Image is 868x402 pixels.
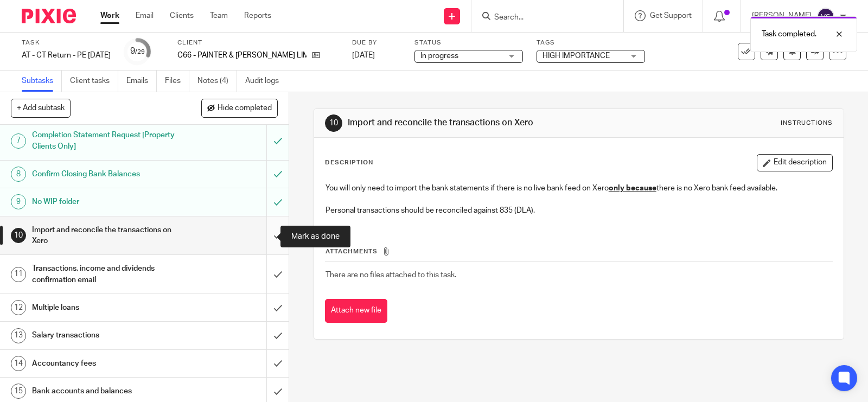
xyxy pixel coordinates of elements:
span: Attachments [325,248,378,254]
h1: Import and reconcile the transactions on Xero [32,222,181,250]
button: + Add subtask [11,99,71,117]
a: Work [100,10,119,21]
p: You will only need to import the bank statements if there is no live bank feed on Xero there is n... [325,183,832,194]
div: 9 [130,45,145,58]
h1: Multiple loans [32,299,181,316]
div: 10 [325,114,342,132]
label: Client [177,39,339,47]
a: Client tasks [70,71,118,92]
h1: Confirm Closing Bank Balances [32,166,181,182]
p: Description [325,158,373,167]
div: 13 [11,328,26,343]
a: Files [165,71,189,92]
u: only because [609,184,656,192]
span: Hide completed [218,104,272,113]
div: 12 [11,300,26,315]
p: Task completed. [762,29,816,40]
div: AT - CT Return - PE 31-03-2025 [22,50,111,61]
div: 15 [11,384,26,399]
div: 8 [11,167,26,182]
button: Hide completed [201,99,278,117]
div: AT - CT Return - PE [DATE] [22,50,111,61]
a: Reports [244,10,271,21]
h1: Salary transactions [32,327,181,343]
button: Attach new file [325,299,387,323]
a: Notes (4) [197,71,237,92]
img: svg%3E [817,8,834,25]
h1: Bank accounts and balances [32,383,181,399]
h1: Import and reconcile the transactions on Xero [348,117,602,129]
a: Clients [170,10,194,21]
h1: Transactions, income and dividends confirmation email [32,260,181,288]
div: 14 [11,356,26,371]
a: Subtasks [22,71,62,92]
h1: No WIP folder [32,194,181,210]
h1: Completion Statement Request [Property Clients Only] [32,127,181,155]
a: Audit logs [245,71,287,92]
div: 7 [11,133,26,149]
div: 10 [11,228,26,243]
div: 11 [11,267,26,282]
h1: Accountancy fees [32,355,181,372]
p: Personal transactions should be reconciled against 835 (DLA). [325,205,832,216]
label: Due by [352,39,401,47]
div: 9 [11,194,26,209]
label: Status [414,39,523,47]
a: Email [136,10,154,21]
span: In progress [420,52,458,60]
a: Team [210,10,228,21]
span: HIGH IMPORTANCE [542,52,610,60]
small: /29 [135,49,145,55]
span: [DATE] [352,52,375,59]
p: C66 - PAINTER & [PERSON_NAME] LIMITED [177,50,307,61]
img: Pixie [22,9,76,23]
a: Emails [126,71,157,92]
span: There are no files attached to this task. [325,271,456,279]
div: Instructions [781,119,833,127]
label: Task [22,39,111,47]
button: Edit description [757,154,833,171]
